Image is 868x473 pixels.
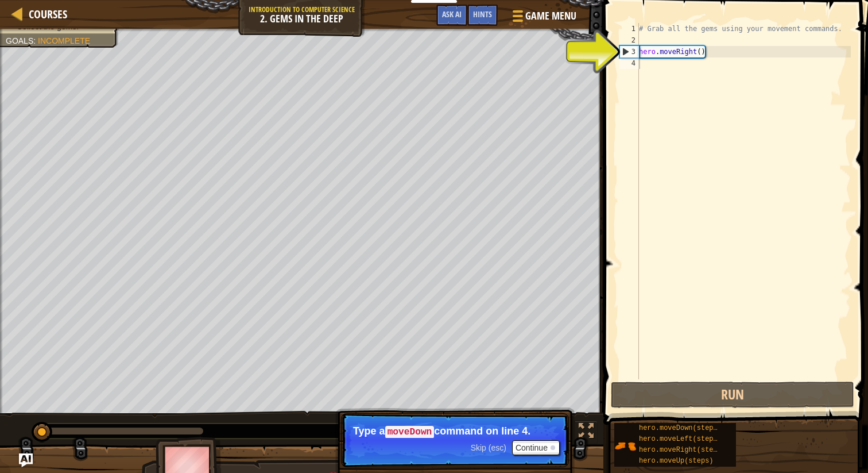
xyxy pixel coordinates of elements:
button: Ask AI [19,453,33,467]
button: Run [611,382,854,408]
div: 1 [619,23,639,34]
span: hero.moveDown(steps) [639,424,722,432]
span: Incomplete [38,36,90,45]
div: 3 [620,46,639,57]
img: portrait.png [614,435,636,457]
span: Hints [473,9,492,20]
button: Toggle fullscreen [575,421,598,444]
span: : [33,36,38,45]
span: Goals [6,36,33,45]
div: 2 [619,34,639,46]
button: Continue [512,440,560,455]
span: Ask AI [442,9,462,20]
span: hero.moveUp(steps) [639,457,714,465]
span: Courses [29,6,67,22]
span: Skip (esc) [471,443,506,452]
button: Ask AI [436,5,467,26]
a: Courses [23,6,67,22]
span: hero.moveRight(steps) [639,446,726,454]
code: moveDown [385,426,435,439]
button: Game Menu [503,5,583,32]
span: Game Menu [525,9,576,24]
p: Type a command on line 4. [353,425,557,438]
div: 4 [619,57,639,69]
span: hero.moveLeft(steps) [639,435,722,443]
